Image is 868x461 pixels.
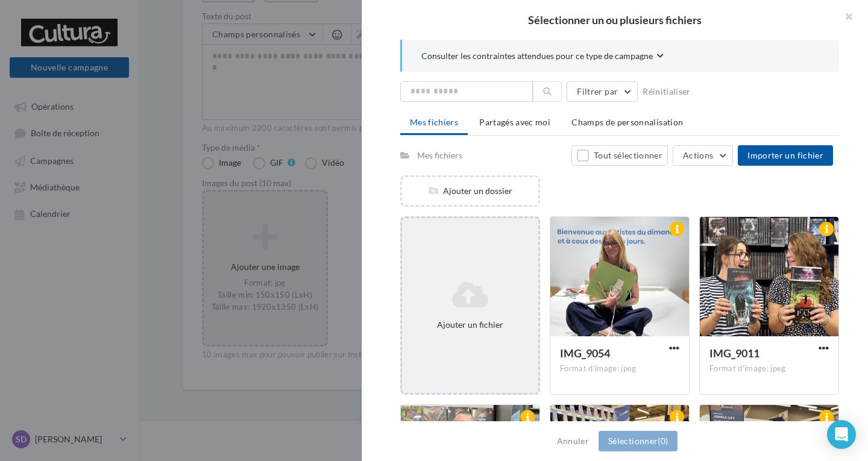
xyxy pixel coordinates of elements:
button: Actions [673,145,733,166]
span: IMG_9011 [709,347,759,360]
span: Mes fichiers [410,117,458,127]
button: Réinitialiser [638,84,696,99]
button: Tout sélectionner [571,145,668,166]
button: Filtrer par [567,81,638,102]
span: Partagés avec moi [479,117,550,127]
h2: Sélectionner un ou plusieurs fichiers [381,14,849,25]
span: Actions [683,150,713,160]
button: Consulter les contraintes attendues pour ce type de campagne [421,49,664,64]
div: Ajouter un fichier [407,319,533,331]
div: Ajouter un dossier [402,185,538,197]
div: Format d'image: jpeg [709,363,829,374]
span: Consulter les contraintes attendues pour ce type de campagne [421,50,653,62]
button: Importer un fichier [738,145,833,166]
span: (0) [658,436,668,446]
span: Champs de personnalisation [571,117,683,127]
button: Annuler [552,434,594,448]
span: IMG_9054 [560,347,610,360]
div: Mes fichiers [417,149,462,162]
div: Format d'image: jpeg [560,363,679,374]
span: Importer un fichier [747,150,823,160]
button: Sélectionner(0) [599,431,678,451]
div: Open Intercom Messenger [827,420,856,449]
